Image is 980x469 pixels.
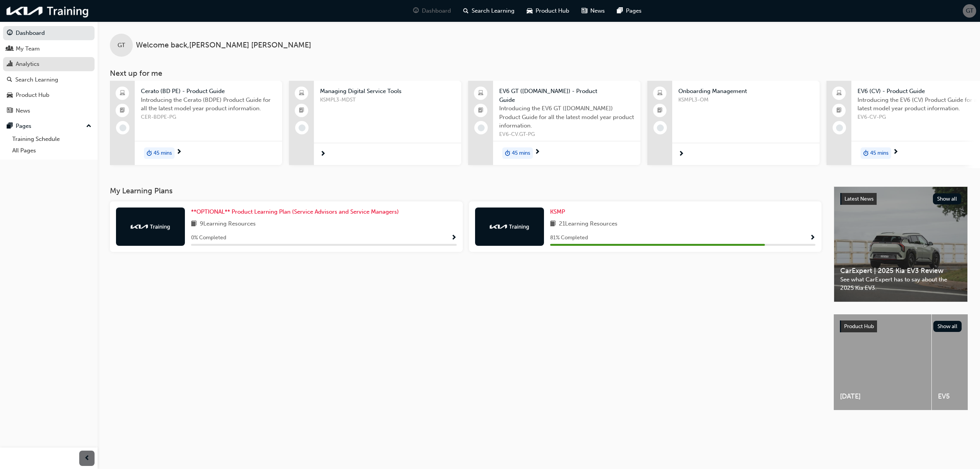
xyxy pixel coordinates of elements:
[141,96,276,113] span: Introducing the Cerato (BDPE) Product Guide for all the latest model year product information.
[16,91,49,100] div: Product Hub
[289,81,461,165] a: Managing Digital Service ToolsKSMPL3-MDST
[7,92,13,99] span: car-icon
[626,7,642,15] span: Pages
[16,122,31,131] div: Pages
[844,196,874,202] span: Latest News
[320,96,455,105] span: KSMPL3-MDST
[870,149,889,158] span: 45 mins
[581,6,587,16] span: news-icon
[840,392,925,401] span: [DATE]
[7,46,13,52] span: people-icon
[3,42,95,56] a: My Team
[3,119,95,133] button: Pages
[559,219,617,229] span: 21 Learning Resources
[9,133,95,145] a: Training Schedule
[678,87,813,96] span: Onboarding Management
[3,73,95,87] a: Search Learning
[810,235,815,242] span: Show Progress
[451,235,457,242] span: Show Progress
[678,96,813,105] span: KSMPL3-OM
[15,75,58,84] div: Search Learning
[840,266,961,275] span: CarExpert | 2025 Kia EV3 Review
[3,88,95,102] a: Product Hub
[16,44,40,53] div: My Team
[478,106,483,116] span: booktick-icon
[16,60,39,69] div: Analytics
[536,7,569,15] span: Product Hub
[512,149,530,158] span: 45 mins
[933,193,962,204] button: Show all
[550,208,565,215] span: KSMP
[9,145,95,157] a: All Pages
[505,148,510,158] span: duration-icon
[463,6,469,16] span: search-icon
[191,208,402,216] a: **OPTIONAL** Product Learning Plan (Service Advisors and Service Managers)
[647,81,820,165] a: Onboarding ManagementKSMPL3-OM
[657,124,664,131] span: learningRecordVerb_NONE-icon
[84,454,90,463] span: prev-icon
[836,124,843,131] span: learningRecordVerb_NONE-icon
[200,219,256,229] span: 9 Learning Resources
[488,223,531,230] img: kia-training
[521,3,575,19] a: car-iconProduct Hub
[499,104,634,130] span: Introducing the EV6 GT ([DOMAIN_NAME]) Product Guide for all the latest model year product inform...
[120,106,125,116] span: booktick-icon
[3,26,95,40] a: Dashboard
[834,314,931,410] a: [DATE]
[147,148,152,158] span: duration-icon
[141,87,276,96] span: Cerato (BD PE) - Product Guide
[678,151,684,158] span: next-icon
[141,113,276,122] span: CER-BDPE-PG
[110,186,822,195] h3: My Learning Plans
[7,108,13,114] span: news-icon
[7,77,12,83] span: search-icon
[575,3,611,19] a: news-iconNews
[299,106,304,116] span: booktick-icon
[499,130,634,139] span: EV6-CV.GT-PG
[16,106,30,115] div: News
[191,234,226,242] span: 0 % Completed
[834,186,968,302] a: Latest NewsShow allCarExpert | 2025 Kia EV3 ReviewSee what CarExpert has to say about the 2025 Ki...
[966,7,973,15] span: GT
[527,6,532,16] span: car-icon
[3,104,95,118] a: News
[550,234,588,242] span: 81 % Completed
[86,121,91,131] span: up-icon
[7,123,13,130] span: pages-icon
[3,57,95,71] a: Analytics
[129,223,171,230] img: kia-training
[120,88,125,98] span: laptop-icon
[176,149,182,156] span: next-icon
[863,148,869,158] span: duration-icon
[657,106,663,116] span: booktick-icon
[590,7,605,15] span: News
[7,30,13,37] span: guage-icon
[118,41,125,50] span: GT
[4,3,92,19] img: kia-training
[810,233,815,243] button: Show Progress
[478,124,485,131] span: learningRecordVerb_NONE-icon
[299,88,304,98] span: laptop-icon
[468,81,640,165] a: EV6 GT ([DOMAIN_NAME]) - Product GuideIntroducing the EV6 GT ([DOMAIN_NAME]) Product Guide for al...
[191,219,197,229] span: book-icon
[110,81,282,165] a: Cerato (BD PE) - Product GuideIntroducing the Cerato (BDPE) Product Guide for all the latest mode...
[451,233,457,243] button: Show Progress
[499,87,634,104] span: EV6 GT ([DOMAIN_NAME]) - Product Guide
[457,3,521,19] a: search-iconSearch Learning
[840,275,961,293] span: See what CarExpert has to say about the 2025 Kia EV3.
[320,151,326,158] span: next-icon
[963,4,976,18] button: GT
[840,193,961,205] a: Latest NewsShow all
[478,88,483,98] span: laptop-icon
[3,25,95,119] button: DashboardMy TeamAnalyticsSearch LearningProduct HubNews
[98,69,980,78] h3: Next up for me
[840,320,962,333] a: Product HubShow all
[836,106,842,116] span: booktick-icon
[191,208,399,215] span: **OPTIONAL** Product Learning Plan (Service Advisors and Service Managers)
[119,124,126,131] span: learningRecordVerb_NONE-icon
[320,87,455,96] span: Managing Digital Service Tools
[413,6,419,16] span: guage-icon
[299,124,305,131] span: learningRecordVerb_NONE-icon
